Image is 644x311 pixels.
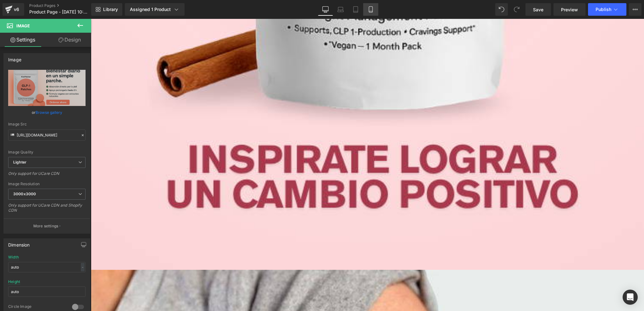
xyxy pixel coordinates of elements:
a: Mobile [363,3,378,16]
div: Image Src [8,122,86,126]
span: Product Page - [DATE] 10:37:10 [29,9,90,14]
span: Preview [561,6,578,13]
a: Product Pages [29,3,102,8]
div: Open Intercom Messenger [623,290,638,305]
b: Lighter [13,160,26,164]
p: More settings [33,223,58,229]
span: Publish [596,7,611,12]
a: Laptop [333,3,348,16]
a: Desktop [318,3,333,16]
button: More [629,3,641,16]
button: More settings [4,219,90,233]
div: Image Resolution [8,182,86,186]
div: Only support for UCare CDN and Shopify CDN [8,203,86,217]
div: Width [8,255,19,259]
div: - [81,263,85,271]
div: Height [8,280,20,284]
div: Dimension [8,239,30,247]
a: v6 [3,3,24,16]
a: Tablet [348,3,363,16]
div: or [8,109,86,116]
a: Browse gallery [36,107,62,118]
b: 3000x3000 [13,192,36,196]
div: Only support for UCare CDN [8,171,86,180]
button: Redo [510,3,523,16]
a: Design [47,33,92,47]
button: Publish [588,3,626,16]
div: Circle Image [8,304,66,311]
a: New Library [91,3,122,16]
input: auto [8,286,86,297]
div: v6 [13,5,20,14]
button: Undo [495,3,508,16]
input: Link [8,130,86,141]
div: Assigned 1 Product [130,6,180,13]
span: Image [16,23,30,28]
div: Image [8,53,21,62]
span: Save [533,6,543,13]
a: Preview [553,3,586,16]
span: Library [103,7,118,12]
input: auto [8,262,86,272]
div: Image Quality [8,150,86,154]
